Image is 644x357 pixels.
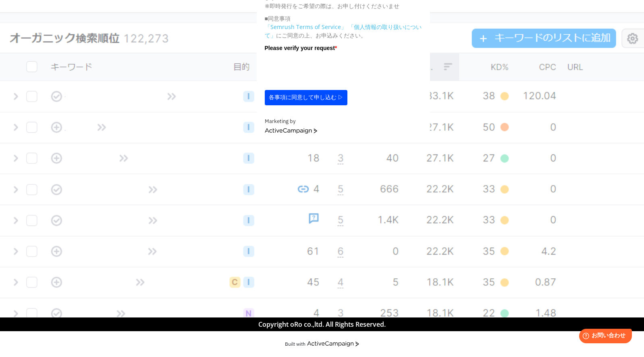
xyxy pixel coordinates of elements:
p: にご同意の上、お申込みください。 [265,23,422,40]
div: Marketing by [265,117,422,126]
label: Please verify your request [265,44,422,52]
iframe: reCAPTCHA [265,54,387,86]
span: Copyright oRo co.,ltd. All Rights Reserved. [258,320,386,329]
a: 「個人情報の取り扱いについて」 [265,23,422,39]
a: 「Semrush Terms of Service」 [265,23,347,31]
iframe: Help widget launcher [572,326,635,348]
div: Built with [285,341,305,347]
p: ■同意事項 [265,14,422,23]
button: 各事項に同意して申し込む ▷ [265,90,348,105]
